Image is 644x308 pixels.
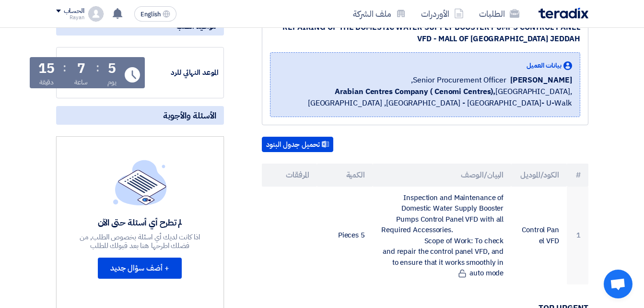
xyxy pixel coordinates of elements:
div: الحساب [64,7,84,15]
a: الأوردرات [413,2,471,25]
th: الكود/الموديل [511,164,567,187]
div: اذا كانت لديك أي اسئلة بخصوص الطلب, من فضلك اطرحها هنا بعد قبولك للطلب [70,233,210,250]
a: Open chat [604,270,632,298]
td: 1 [567,187,588,284]
td: 5 Pieces [317,187,373,284]
div: : [96,59,99,76]
div: دقيقة [39,77,54,87]
button: English [134,6,176,22]
th: الكمية [317,164,373,187]
div: 15 [38,62,55,75]
td: Control Panel VFD [511,187,567,284]
a: ملف الشركة [345,2,413,25]
th: # [567,164,588,187]
div: ساعة [74,77,88,87]
button: + أضف سؤال جديد [98,258,182,279]
div: لم تطرح أي أسئلة حتى الآن [70,217,210,228]
img: profile_test.png [88,6,104,22]
div: REPAIRING OF THE DOMESTIC WATER SUPPLY BOOSTER PUMPS CONTROL PANEL VFD - MALL OF [GEOGRAPHIC_DATA... [270,22,580,45]
span: English [141,11,161,18]
div: الموعد النهائي للرد [147,67,219,78]
img: empty_state_list.svg [113,160,167,205]
div: يوم [107,77,117,87]
th: المرفقات [262,164,317,187]
td: Inspection and Maintenance of Domestic Water Supply Booster Pumps Control Panel VFD with all Requ... [373,187,511,284]
b: Arabian Centres Company ( Cenomi Centres), [335,86,495,97]
span: الأسئلة والأجوبة [163,110,216,121]
span: [GEOGRAPHIC_DATA], [GEOGRAPHIC_DATA] ,[GEOGRAPHIC_DATA] - [GEOGRAPHIC_DATA]- U-Walk [278,86,572,109]
div: 7 [77,62,85,75]
span: Senior Procurement Officer, [411,74,506,86]
div: : [63,59,66,76]
button: تحميل جدول البنود [262,137,333,152]
span: [PERSON_NAME] [510,74,572,86]
div: Rayan [56,15,84,20]
div: 5 [108,62,116,75]
a: الطلبات [471,2,527,25]
th: البيان/الوصف [373,164,511,187]
span: بيانات العميل [527,60,562,71]
img: Teradix logo [539,8,588,19]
